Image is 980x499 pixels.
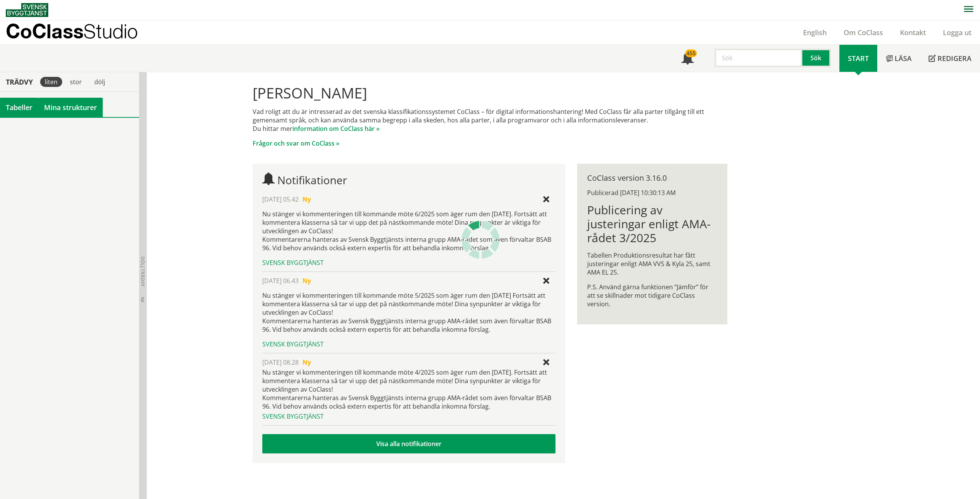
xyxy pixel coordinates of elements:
span: [DATE] 08.28 [262,358,299,367]
p: Nu stänger vi kommenteringen till kommande möte 5/2025 som äger rum den [DATE] Fortsätt att komme... [262,291,555,334]
div: liten [40,77,62,87]
a: Logga ut [934,28,980,37]
h1: [PERSON_NAME] [253,84,727,101]
a: Mina strukturer [38,98,103,117]
span: Redigera [938,54,972,63]
span: Notifikationer [681,53,694,65]
div: Publicerad [DATE] 10:30:13 AM [587,188,717,197]
a: Redigera [920,45,980,72]
span: [DATE] 06.43 [262,277,299,285]
div: Trädvy [2,78,37,86]
div: Svensk Byggtjänst [262,412,555,421]
img: Svensk Byggtjänst [6,3,48,17]
input: Sök [715,49,802,67]
div: 455 [685,49,697,57]
p: P.S. Använd gärna funktionen ”Jämför” för att se skillnader mot tidigare CoClass version. [587,283,717,308]
span: Ny [302,358,311,367]
a: English [795,28,835,37]
a: information om CoClass här » [292,124,380,133]
a: Frågor och svar om CoClass » [253,139,340,148]
div: stor [65,77,87,87]
div: Svensk Byggtjänst [262,340,555,348]
span: Ny [302,277,311,285]
a: Kontakt [892,28,934,37]
img: Laddar [461,221,500,259]
span: Dölj trädvy [139,256,146,287]
h1: Publicering av justeringar enligt AMA-rådet 3/2025 [587,203,717,245]
a: Start [839,45,877,72]
span: [DATE] 05.42 [262,195,299,204]
a: Visa alla notifikationer [262,434,555,453]
p: Vad roligt att du är intresserad av det svenska klassifikationssystemet CoClass – för digital inf... [253,107,727,133]
a: CoClassStudio [6,20,155,44]
div: CoClass version 3.16.0 [587,174,717,182]
span: Ny [302,195,311,204]
button: Sök [802,49,831,67]
p: CoClass [6,27,138,36]
a: 455 [673,45,702,72]
span: Studio [83,20,138,42]
div: Svensk Byggtjänst [262,258,555,267]
span: Start [848,54,869,63]
div: dölj [90,77,110,87]
a: Läsa [877,45,920,72]
p: Tabellen Produktionsresultat har fått justeringar enligt AMA VVS & Kyla 25, samt AMA EL 25. [587,251,717,277]
a: Om CoClass [835,28,892,37]
div: Nu stänger vi kommenteringen till kommande möte 4/2025 som äger rum den [DATE]. Fortsätt att komm... [262,368,555,411]
p: Nu stänger vi kommenteringen till kommande möte 6/2025 som äger rum den [DATE]. Fortsätt att komm... [262,210,555,252]
span: Notifikationer [277,173,347,187]
span: Läsa [895,54,912,63]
